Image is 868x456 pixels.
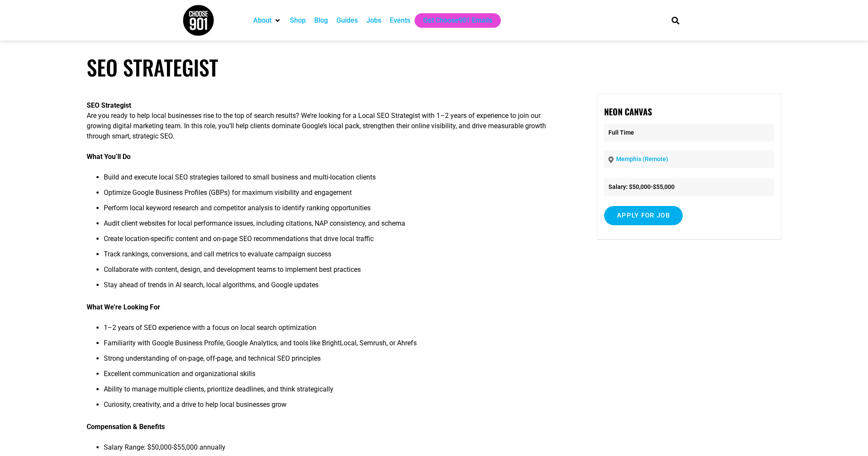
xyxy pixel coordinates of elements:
[104,353,562,369] li: Strong understanding of on-page, off-page, and technical SEO principles
[104,323,562,338] li: 1–2 years of SEO experience with a focus on local search optimization
[87,423,165,431] strong: Compensation & Benefits
[366,15,381,26] a: Jobs
[336,15,358,26] a: Guides
[616,156,668,162] a: Memphis (Remote)
[104,265,562,280] li: Collaborate with content, design, and development teams to implement best practices
[104,234,562,249] li: Create location-specific content and on-page SEO recommendations that drive local traffic
[104,203,562,218] li: Perform local keyword research and competitor analysis to identify ranking opportunities
[104,338,562,353] li: Familiarity with Google Business Profile, Google Analytics, and tools like BrightLocal, Semrush, ...
[249,13,657,28] nav: Main nav
[87,55,781,80] h1: SEO Strategist
[604,178,774,196] li: Salary: $50,000-$55,000
[604,206,683,225] input: Apply for job
[104,384,562,400] li: Ability to manage multiple clients, prioritize deadlines, and think strategically
[87,101,131,109] strong: SEO Strategist
[87,303,160,311] strong: What We’re Looking For
[104,249,562,265] li: Track rankings, conversions, and call metrics to evaluate campaign success
[290,15,306,26] a: Shop
[104,280,562,295] li: Stay ahead of trends in AI search, local algorithms, and Google updates
[314,15,328,26] a: Blog
[104,188,562,203] li: Optimize Google Business Profiles (GBPs) for maximum visibility and engagement
[104,218,562,234] li: Audit client websites for local performance issues, including citations, NAP consistency, and schema
[87,100,562,141] p: Are you ready to help local businesses rise to the top of search results? We’re looking for a Loc...
[390,15,410,26] a: Events
[668,13,682,27] div: Search
[604,124,774,141] p: Full Time
[604,105,652,118] strong: Neon Canvas
[423,15,492,26] a: Get Choose901 Emails
[104,369,562,384] li: Excellent communication and organizational skills
[87,153,131,161] strong: What You’ll Do
[249,13,286,28] div: About
[253,15,272,26] a: About
[104,172,562,188] li: Build and execute local SEO strategies tailored to small business and multi-location clients
[104,400,562,415] li: Curiosity, creativity, and a drive to help local businesses grow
